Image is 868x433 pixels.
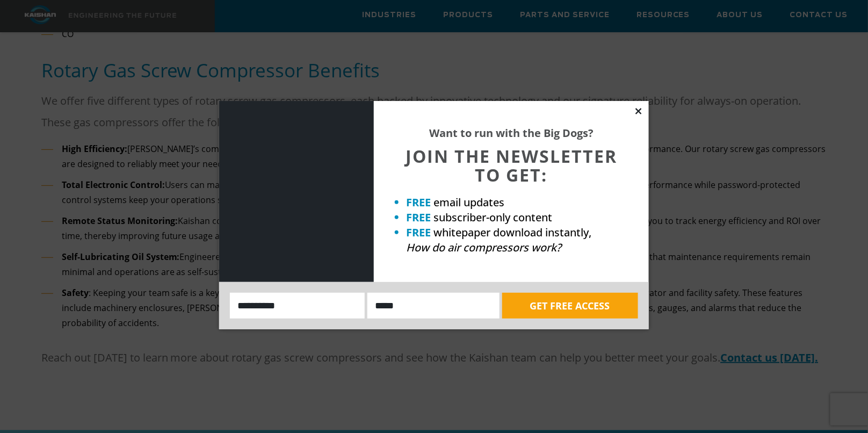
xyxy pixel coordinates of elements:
input: Name: [230,293,365,319]
button: Close [634,106,643,116]
strong: FREE [406,195,431,210]
strong: FREE [406,225,431,240]
em: How do air compressors work? [406,240,561,255]
span: email updates [433,195,504,210]
span: subscriber-only content [433,210,552,225]
span: whitepaper download instantly, [433,225,591,240]
button: GET FREE ACCESS [502,293,638,319]
strong: Want to run with the Big Dogs? [429,126,594,140]
input: Email [367,293,500,319]
strong: FREE [406,210,431,225]
span: JOIN THE NEWSLETTER TO GET: [406,145,617,186]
